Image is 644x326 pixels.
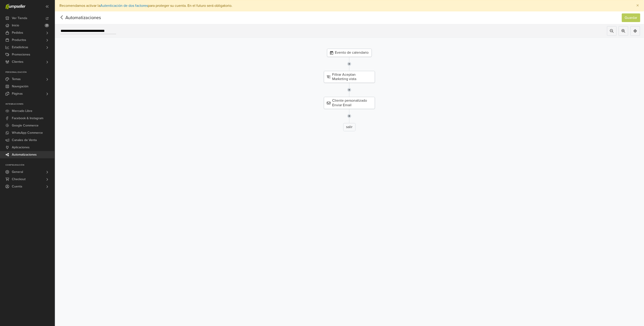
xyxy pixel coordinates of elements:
span: Clientes [12,58,23,66]
span: Temas [12,76,21,83]
span: × [636,2,639,9]
span: 7 [45,24,49,27]
span: Automatizaciones [58,14,94,21]
span: Pedidos [12,29,23,36]
span: Automatizaciones [12,151,37,158]
p: Configuración [5,164,54,167]
span: Cuenta [12,183,22,190]
span: General [12,168,23,176]
button: Guardar [622,13,640,22]
span: Facebook & Instagram [12,115,43,122]
button: Close [632,0,644,11]
span: Estadísticas [12,44,28,51]
div: salir [343,123,356,131]
span: Promociones [12,51,30,58]
div: Cliente personalizado Enviar Email [324,97,375,109]
img: line-7960e5f4d2b50ad2986e.svg [347,109,351,123]
span: Aplicaciones [12,144,30,151]
p: Integraciones [5,103,54,106]
a: Autenticación de dos factores [100,3,148,8]
span: Inicio [12,22,19,29]
span: Mercado Libre [12,107,32,115]
p: Personalización [5,71,54,74]
img: line-7960e5f4d2b50ad2986e.svg [347,57,351,71]
span: Google Commerce [12,122,38,129]
span: Productos [12,36,26,44]
div: Filtrar Aceptan Marketing vista [324,71,375,83]
span: Páginas [12,90,23,97]
span: WhatsApp Commerce [12,129,43,136]
span: Navegación [12,83,28,90]
span: Checkout [12,176,26,183]
span: Ver Tienda [12,15,27,22]
span: Canales de Venta [12,136,37,144]
img: line-7960e5f4d2b50ad2986e.svg [347,83,351,97]
div: Evento de calendario [327,49,372,57]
